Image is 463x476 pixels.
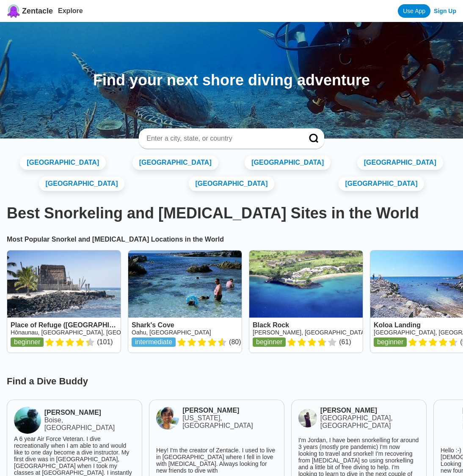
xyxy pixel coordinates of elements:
[44,416,115,431] span: Boise, [GEOGRAPHIC_DATA]
[7,236,224,243] span: Most Popular Snorkel and [MEDICAL_DATA] Locations in the World
[398,4,430,18] a: Use App
[93,71,370,89] span: Find your next shore diving adventure
[7,376,88,386] span: Find a Dive Buddy
[182,407,239,414] span: [PERSON_NAME]
[182,414,253,429] span: [US_STATE], [GEOGRAPHIC_DATA]
[251,159,324,166] span: [GEOGRAPHIC_DATA]
[320,407,377,414] span: [PERSON_NAME]
[403,8,425,14] span: Use App
[146,134,297,143] input: Enter a city, state, or country
[320,407,419,414] a: [PERSON_NAME]
[20,155,106,170] a: [GEOGRAPHIC_DATA]
[156,407,179,430] img: Mayank Jain
[182,407,277,414] a: [PERSON_NAME]
[7,4,53,18] a: Zentacle logoZentacle
[7,204,419,222] span: Best Snorkeling and [MEDICAL_DATA] Sites in the World
[46,180,118,188] span: [GEOGRAPHIC_DATA]
[320,414,393,429] span: [GEOGRAPHIC_DATA], [GEOGRAPHIC_DATA]
[132,155,218,170] a: [GEOGRAPHIC_DATA]
[339,177,424,191] a: [GEOGRAPHIC_DATA]
[22,7,53,15] span: Zentacle
[14,407,41,434] img: Derek Peltier
[196,180,268,188] span: [GEOGRAPHIC_DATA]
[44,409,135,416] a: [PERSON_NAME]
[7,4,20,18] img: Zentacle logo
[44,409,101,416] span: [PERSON_NAME]
[298,409,317,427] img: jordan townsend
[357,155,443,170] a: [GEOGRAPHIC_DATA]
[58,7,83,14] a: Explore
[27,159,99,166] span: [GEOGRAPHIC_DATA]
[156,447,275,474] span: Hey! I'm the creator of Zentacle. I used to live in [GEOGRAPHIC_DATA] where I fell in love with [...
[345,180,418,188] span: [GEOGRAPHIC_DATA]
[441,409,459,427] img: Timothy Lord
[39,177,125,191] a: [GEOGRAPHIC_DATA]
[245,155,331,170] a: [GEOGRAPHIC_DATA]
[364,159,436,166] span: [GEOGRAPHIC_DATA]
[434,8,456,14] a: Sign Up
[139,159,212,166] span: [GEOGRAPHIC_DATA]
[189,177,275,191] a: [GEOGRAPHIC_DATA]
